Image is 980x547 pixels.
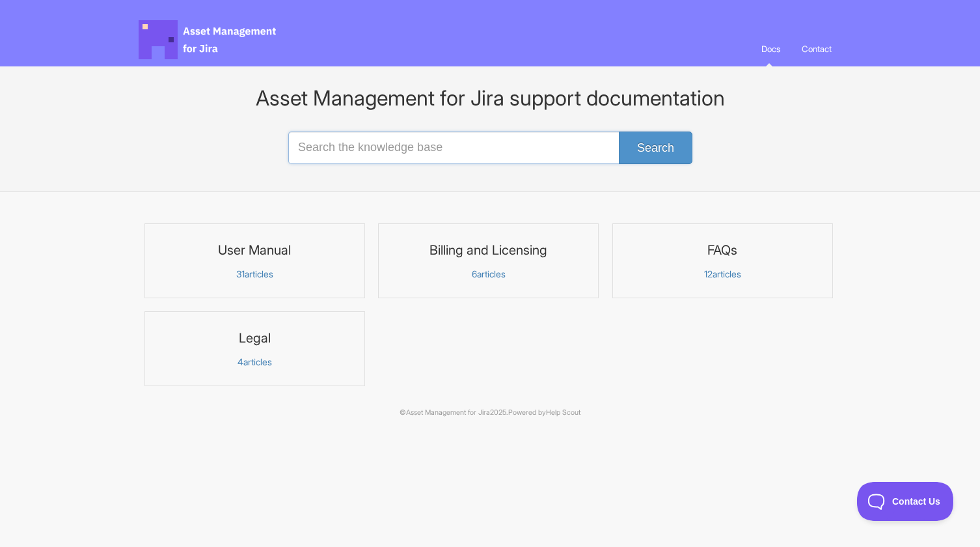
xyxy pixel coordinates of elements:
[236,268,245,279] span: 31
[288,132,692,164] input: Search the knowledge base
[153,330,357,346] h3: Legal
[621,268,824,280] p: articles
[792,31,841,66] a: Contact
[144,223,365,298] a: User Manual 31articles
[406,408,490,417] a: Asset Management for Jira
[387,242,590,259] h3: Billing and Licensing
[619,132,692,164] button: Search
[139,20,278,59] span: Asset Management for Jira Docs
[546,408,580,417] a: Help Scout
[153,356,357,368] p: articles
[144,311,365,386] a: Legal 4articles
[508,408,580,417] span: Powered by
[621,242,824,259] h3: FAQs
[238,356,243,367] span: 4
[704,268,713,279] span: 12
[153,242,357,259] h3: User Manual
[637,141,674,154] span: Search
[752,31,790,66] a: Docs
[612,223,833,298] a: FAQs 12articles
[472,268,477,279] span: 6
[153,268,357,280] p: articles
[378,223,599,298] a: Billing and Licensing 6articles
[857,482,954,521] iframe: Toggle Customer Support
[387,268,590,280] p: articles
[139,407,841,419] p: © 2025.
